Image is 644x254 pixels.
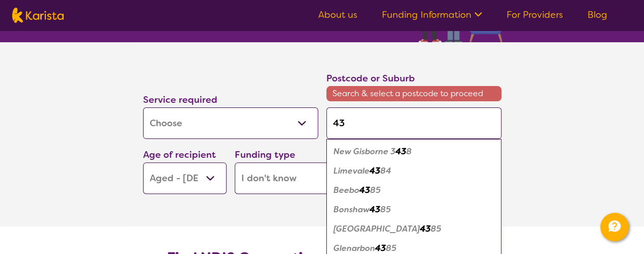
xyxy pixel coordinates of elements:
label: Age of recipient [143,149,216,161]
em: 85 [386,243,397,253]
div: Camp Creek 4385 [331,219,496,239]
label: Postcode or Suburb [326,72,415,84]
em: 43 [370,204,380,215]
div: New Gisborne 3438 [331,142,496,161]
em: 43 [370,165,380,176]
em: 85 [380,204,391,215]
a: Funding Information [382,9,482,21]
em: 8 [406,146,412,157]
a: About us [318,9,357,21]
em: 43 [375,243,386,253]
div: Beebo 4385 [331,181,496,200]
em: New Gisborne 3 [333,146,396,157]
button: Channel Menu [600,213,629,241]
em: 43 [396,146,406,157]
div: Bonshaw 4385 [331,200,496,219]
img: Karista logo [12,8,64,23]
a: For Providers [507,9,563,21]
em: 43 [359,185,370,195]
span: Search & select a postcode to proceed [326,86,501,101]
div: Limevale 4384 [331,161,496,181]
em: Glenarbon [333,243,375,253]
input: Type [326,107,501,139]
label: Service required [143,94,217,106]
em: [GEOGRAPHIC_DATA] [333,223,420,234]
em: Limevale [333,165,370,176]
em: 85 [370,185,381,195]
em: 85 [431,223,441,234]
em: 84 [380,165,391,176]
em: Bonshaw [333,204,370,215]
em: 43 [420,223,431,234]
label: Funding type [235,149,295,161]
a: Blog [587,9,607,21]
em: Beebo [333,185,359,195]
